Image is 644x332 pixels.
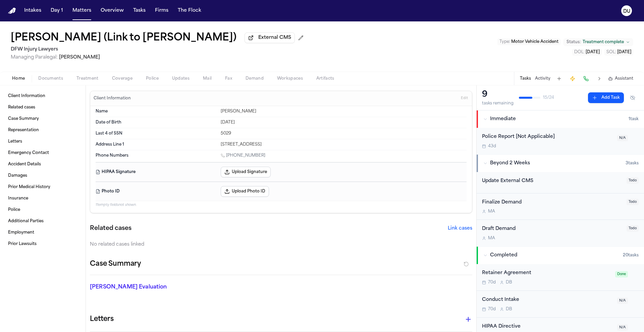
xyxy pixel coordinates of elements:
[488,144,496,149] span: 43d
[572,49,602,56] button: Edit DOL: 2025-06-13
[482,101,514,106] div: tasks remaining
[8,8,16,14] a: Home
[316,76,334,81] span: Artifacts
[96,153,128,158] span: Phone Numbers
[511,40,558,44] span: Motor Vehicle Accident
[38,76,63,81] span: Documents
[221,142,467,147] div: [STREET_ADDRESS]
[12,76,25,81] span: Home
[11,55,58,60] span: Managing Paralegal:
[221,153,265,158] a: Call 1 (972) 803-2845
[606,50,616,54] span: SOL :
[482,133,613,141] div: Police Report [Not Applicable]
[96,120,217,125] dt: Date of Birth
[70,5,94,17] button: Matters
[76,76,99,81] span: Treatment
[448,225,472,232] button: Link cases
[8,162,41,167] span: Accident Details
[8,196,28,201] span: Insurance
[497,38,560,45] button: Edit Type: Motor Vehicle Accident
[477,291,644,318] div: Open task: Conduct Intake
[8,207,20,213] span: Police
[221,109,467,114] div: [PERSON_NAME]
[8,150,49,156] span: Emergency Contact
[8,93,45,99] span: Client Information
[482,89,514,100] div: 9
[535,76,550,81] button: Activity
[617,50,631,54] span: [DATE]
[172,76,190,81] span: Updates
[617,135,628,141] span: N/A
[490,252,517,259] span: Completed
[5,136,80,147] a: Letters
[8,173,27,178] span: Damages
[5,193,80,204] a: Insurance
[623,9,630,14] text: DU
[48,5,66,17] button: Day 1
[175,5,204,17] button: The Flock
[90,224,131,233] h2: Related cases
[567,39,581,45] span: Status:
[459,93,470,104] button: Edit
[5,204,80,215] a: Police
[488,209,495,214] span: M A
[21,5,44,17] button: Intakes
[477,264,644,291] div: Open task: Retainer Agreement
[615,76,633,81] span: Assistant
[90,241,472,248] div: No related cases linked
[90,314,114,325] h1: Letters
[8,184,50,190] span: Prior Medical History
[617,298,628,304] span: N/A
[245,32,295,43] button: External CMS
[488,236,495,241] span: M A
[623,253,639,258] span: 20 task s
[277,76,303,81] span: Workspaces
[8,241,37,247] span: Prior Lawsuits
[608,76,633,81] button: Assistant
[574,50,585,54] span: DOL :
[90,259,141,269] h2: Case Summary
[11,32,236,44] h1: [PERSON_NAME] (Link to [PERSON_NAME])
[5,216,80,227] a: Additional Parties
[96,131,217,136] dt: Last 4 of SSN
[482,199,623,206] div: Finalize Demand
[490,160,530,167] span: Beyond 2 Weeks
[130,5,148,17] button: Tasks
[586,50,600,54] span: [DATE]
[8,105,35,110] span: Related cases
[627,225,639,232] span: Todo
[90,283,212,291] p: [PERSON_NAME] Evaluation
[627,199,639,205] span: Todo
[203,76,212,81] span: Mail
[11,46,306,54] h2: DFW Injury Lawyers
[8,230,34,235] span: Employment
[5,102,80,113] a: Related cases
[225,76,232,81] span: Fax
[581,74,591,83] button: Make a Call
[477,172,644,193] div: Open task: Update External CMS
[477,110,644,128] button: Immediate1task
[92,96,132,101] h3: Client Information
[568,74,577,83] button: Create Immediate Task
[482,296,613,304] div: Conduct Intake
[5,227,80,238] a: Employment
[477,128,644,154] div: Open task: Police Report [Not Applicable]
[98,5,126,17] button: Overview
[488,307,496,312] span: 70d
[617,324,628,331] span: N/A
[482,177,623,185] div: Update External CMS
[482,323,613,331] div: HIPAA Directive
[477,220,644,246] div: Open task: Draft Demand
[96,109,217,114] dt: Name
[8,8,16,14] img: Finch Logo
[5,159,80,170] a: Accident Details
[96,167,217,177] dt: HIPAA Signature
[5,113,80,124] a: Case Summary
[477,155,644,172] button: Beyond 2 Weeks3tasks
[59,55,100,60] span: [PERSON_NAME]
